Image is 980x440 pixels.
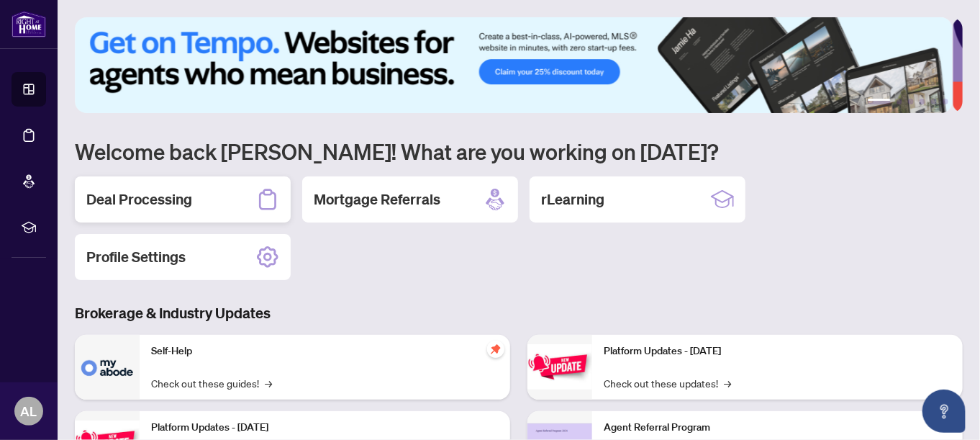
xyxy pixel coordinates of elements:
[922,390,966,433] button: Open asap
[604,375,731,391] a: Check out these updates!→
[920,99,925,104] button: 4
[604,344,951,359] p: Platform Updates - [DATE]
[908,99,914,104] button: 3
[86,189,192,210] h2: Deal Processing
[314,189,440,210] h2: Mortgage Referrals
[75,17,953,113] img: Slide 0
[604,420,951,436] p: Agent Referral Program
[151,420,499,436] p: Platform Updates - [DATE]
[151,344,499,359] p: Self-Help
[487,341,504,358] span: pushpin
[75,138,963,165] h1: Welcome back [PERSON_NAME]! What are you working on [DATE]?
[12,11,46,37] img: logo
[75,303,963,323] h3: Brokerage & Industry Updates
[897,99,902,104] button: 2
[86,247,186,267] h2: Profile Settings
[724,375,731,391] span: →
[527,344,592,390] img: Platform Updates - June 23, 2025
[151,375,272,391] a: Check out these guides!→
[868,99,891,104] button: 1
[265,375,272,391] span: →
[931,99,937,104] button: 5
[21,401,37,421] span: AL
[75,335,140,400] img: Self-Help
[541,189,604,210] h2: rLearning
[943,99,948,104] button: 6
